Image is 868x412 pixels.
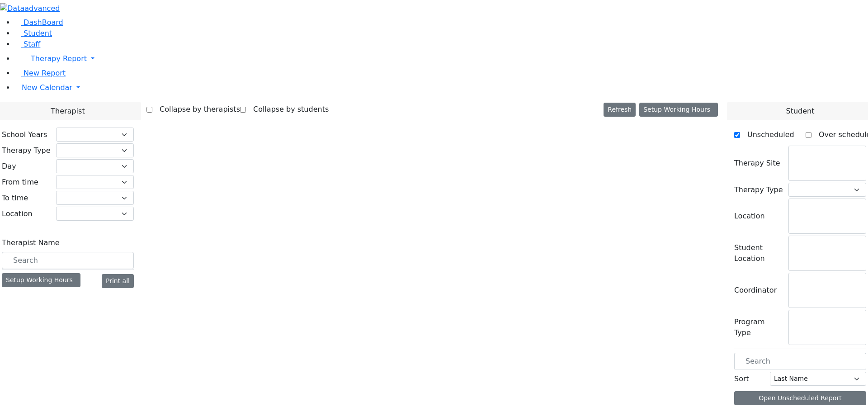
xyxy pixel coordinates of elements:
[102,274,134,288] button: Print all
[24,18,63,27] span: DashBoard
[22,83,72,92] span: New Calendar
[14,69,66,77] a: New Report
[734,374,749,384] label: Sort
[2,193,28,204] label: To time
[734,317,783,338] label: Program Type
[2,129,47,140] label: School Years
[14,40,40,48] a: Staff
[734,391,866,405] button: Open Unscheduled Report
[734,158,780,169] label: Therapy Site
[152,102,240,117] label: Collapse by therapists
[24,69,66,77] span: New Report
[734,285,777,296] label: Coordinator
[14,50,868,68] a: Therapy Report
[2,208,33,219] label: Location
[734,211,765,222] label: Location
[246,102,329,117] label: Collapse by students
[734,242,783,264] label: Student Location
[24,40,40,48] span: Staff
[604,103,636,117] button: Refresh
[51,106,85,117] span: Therapist
[2,252,134,269] input: Search
[740,128,794,142] label: Unscheduled
[2,177,38,188] label: From time
[734,185,783,195] label: Therapy Type
[31,54,87,63] span: Therapy Report
[639,103,718,117] button: Setup Working Hours
[24,29,52,38] span: Student
[14,29,52,38] a: Student
[786,106,814,117] span: Student
[734,353,866,370] input: Search
[2,145,51,156] label: Therapy Type
[2,273,80,287] div: Setup Working Hours
[14,18,63,27] a: DashBoard
[2,161,16,172] label: Day
[14,79,868,97] a: New Calendar
[2,237,60,248] label: Therapist Name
